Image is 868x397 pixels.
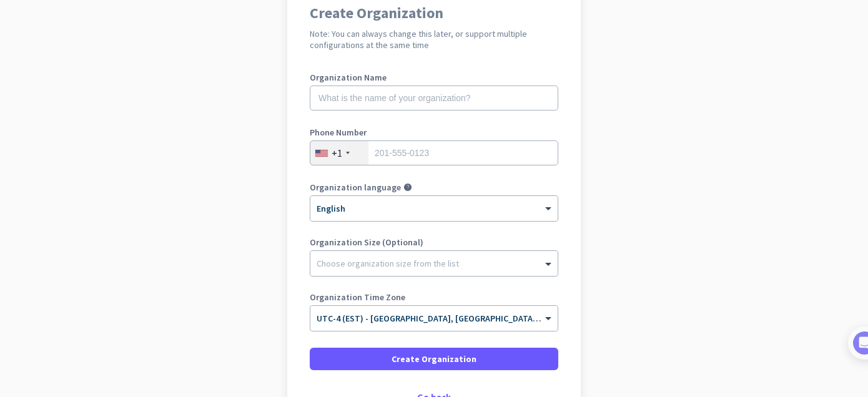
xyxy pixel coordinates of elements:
h2: Note: You can always change this later, or support multiple configurations at the same time [310,28,558,51]
h1: Create Organization [310,6,558,21]
label: Phone Number [310,128,558,137]
label: Organization Size (Optional) [310,238,558,247]
label: Organization language [310,183,401,192]
label: Organization Time Zone [310,293,558,301]
input: What is the name of your organization? [310,86,558,110]
label: Organization Name [310,73,558,82]
span: Create Organization [392,353,476,365]
div: +1 [332,147,342,159]
button: Create Organization [310,348,558,370]
i: help [403,183,412,192]
input: 201-555-0123 [310,140,558,165]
